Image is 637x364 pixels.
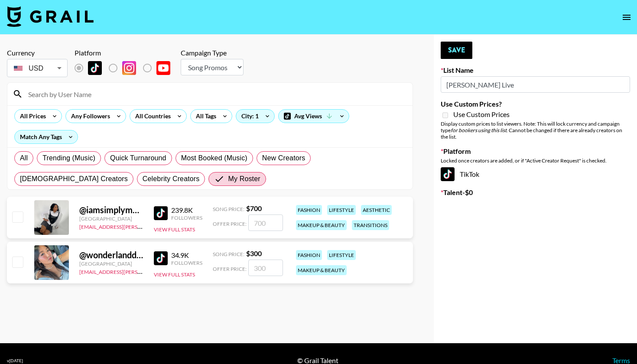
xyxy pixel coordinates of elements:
span: Offer Price: [213,221,247,227]
div: Followers [171,260,202,266]
span: Song Price: [213,251,244,257]
label: Talent - $ 0 [441,188,630,197]
div: TikTok [441,167,630,181]
div: transitions [352,220,389,230]
button: Save [441,42,472,59]
span: New Creators [262,153,305,163]
div: lifestyle [327,205,356,215]
span: [DEMOGRAPHIC_DATA] Creators [20,174,128,184]
img: Instagram [122,61,136,75]
div: makeup & beauty [296,220,347,230]
div: Any Followers [66,110,112,123]
label: Platform [441,147,630,156]
div: Currency [7,49,68,57]
button: View Full Stats [154,226,195,233]
span: All [20,153,28,163]
img: TikTok [154,206,168,220]
strong: $ 700 [246,204,262,212]
img: YouTube [156,61,170,75]
span: My Roster [228,174,260,184]
button: open drawer [618,9,635,26]
div: Match Any Tags [15,130,78,143]
span: Song Price: [213,206,244,212]
span: Offer Price: [213,266,247,272]
img: TikTok [88,61,102,75]
div: aesthetic [361,205,392,215]
div: fashion [296,205,322,215]
a: [EMAIL_ADDRESS][PERSON_NAME][DOMAIN_NAME] [79,267,208,275]
div: Campaign Type [181,49,244,57]
a: [EMAIL_ADDRESS][PERSON_NAME][DOMAIN_NAME] [79,222,208,230]
img: Grail Talent [7,6,94,27]
img: TikTok [441,167,455,181]
strong: $ 300 [246,249,262,257]
div: Display custom prices to list viewers. Note: This will lock currency and campaign type . Cannot b... [441,120,630,140]
div: All Prices [15,110,48,123]
span: Celebrity Creators [143,174,200,184]
span: Use Custom Prices [453,110,510,119]
div: Followers [171,214,202,221]
div: Platform [75,49,177,57]
span: Quick Turnaround [110,153,166,163]
div: [GEOGRAPHIC_DATA] [79,215,143,222]
div: USD [9,61,66,76]
img: TikTok [154,251,168,265]
div: makeup & beauty [296,265,347,275]
span: Most Booked (Music) [181,153,247,163]
div: All Countries [130,110,172,123]
div: Avg Views [279,110,349,123]
div: fashion [296,250,322,260]
input: 700 [248,214,283,231]
div: All Tags [191,110,218,123]
input: 300 [248,260,283,276]
div: City: 1 [236,110,274,123]
div: Locked once creators are added, or if "Active Creator Request" is checked. [441,157,630,164]
div: List locked to TikTok. [75,59,177,77]
div: @ iamsimplymorgan [79,205,143,215]
div: 34.9K [171,251,202,260]
button: View Full Stats [154,271,195,278]
div: @ wonderlanddiaryy [79,250,143,260]
label: Use Custom Prices? [441,100,630,108]
div: lifestyle [327,250,356,260]
em: for bookers using this list [451,127,507,133]
div: 239.8K [171,206,202,214]
div: v [DATE] [7,358,23,364]
input: Search by User Name [23,87,407,101]
span: Trending (Music) [42,153,95,163]
div: [GEOGRAPHIC_DATA] [79,260,143,267]
label: List Name [441,66,630,75]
